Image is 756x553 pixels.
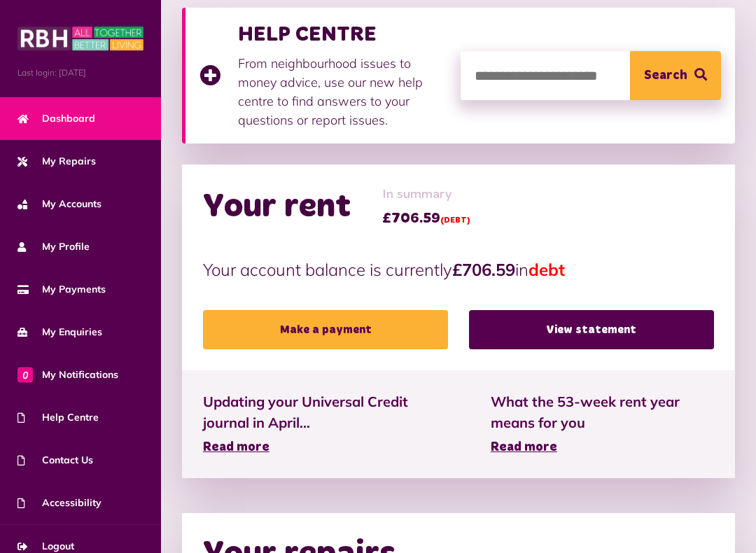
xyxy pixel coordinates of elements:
[17,66,143,79] span: Last login: [DATE]
[17,154,96,169] span: My Repairs
[452,259,515,280] strong: £706.59
[491,391,714,457] a: What the 53-week rent year means for you Read more
[469,310,714,349] a: View statement
[644,51,687,100] span: Search
[238,54,447,129] p: From neighbourhood issues to money advice, use our new help centre to find answers to your questi...
[203,391,449,433] span: Updating your Universal Credit journal in April...
[17,197,101,211] span: My Accounts
[491,391,714,433] span: What the 53-week rent year means for you
[17,496,101,510] span: Accessibility
[203,310,448,349] a: Make a payment
[17,367,33,382] span: 0
[528,259,565,280] span: debt
[17,410,99,425] span: Help Centre
[203,441,269,454] span: Read more
[17,367,118,382] span: My Notifications
[440,216,470,225] span: (DEBT)
[630,51,721,100] button: Search
[203,391,449,457] a: Updating your Universal Credit journal in April... Read more
[382,185,470,204] span: In summary
[17,239,90,254] span: My Profile
[382,208,470,229] span: £706.59
[17,282,106,297] span: My Payments
[203,187,351,227] h2: Your rent
[203,257,714,282] p: Your account balance is currently in
[17,24,143,52] img: MyRBH
[17,111,95,126] span: Dashboard
[17,325,102,339] span: My Enquiries
[17,453,93,468] span: Contact Us
[238,22,447,47] h3: HELP CENTRE
[491,441,557,454] span: Read more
